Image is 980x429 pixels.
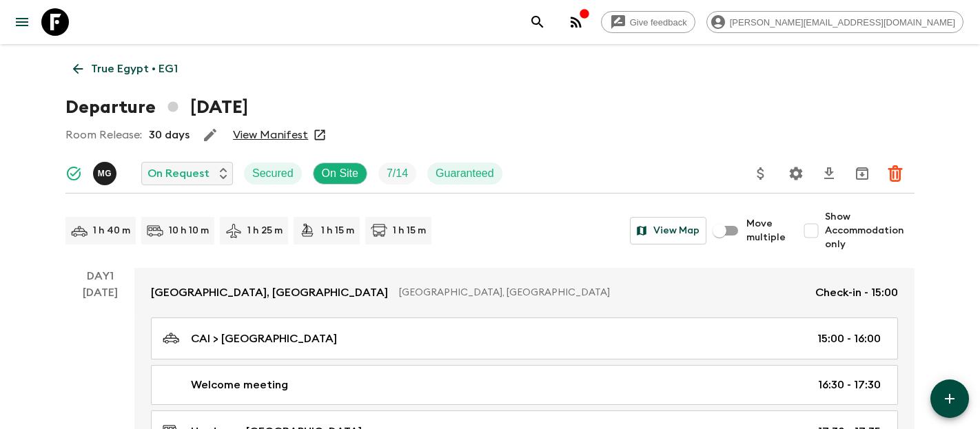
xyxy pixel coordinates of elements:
button: Settings [782,160,810,187]
button: Delete [881,160,909,187]
span: Show Accommodation only [825,210,915,251]
p: 1 h 40 m [93,224,130,238]
p: Guaranteed [436,165,494,182]
a: CAI > [GEOGRAPHIC_DATA]15:00 - 16:00 [151,317,898,359]
p: 30 days [149,127,190,143]
p: On Site [322,165,358,182]
p: 1 h 15 m [321,224,354,238]
p: 1 h 15 m [393,224,426,238]
div: On Site [313,163,367,185]
span: [PERSON_NAME][EMAIL_ADDRESS][DOMAIN_NAME] [722,17,963,28]
p: 16:30 - 17:30 [818,377,881,393]
button: search adventures [524,8,551,36]
button: menu [8,8,36,36]
p: True Egypt • EG1 [91,61,178,77]
p: Room Release: [65,127,142,143]
div: Trip Fill [378,163,416,185]
p: Welcome meeting [191,377,288,393]
p: CAI > [GEOGRAPHIC_DATA] [191,331,337,347]
svg: Synced Successfully [65,165,82,182]
p: On Request [147,165,210,182]
div: [PERSON_NAME][EMAIL_ADDRESS][DOMAIN_NAME] [706,11,963,33]
a: Give feedback [601,11,695,33]
p: M G [98,168,112,179]
a: View Manifest [233,128,308,142]
p: Check-in - 15:00 [815,284,898,301]
p: [GEOGRAPHIC_DATA], [GEOGRAPHIC_DATA] [399,286,804,300]
span: Mona Gomaa [93,166,119,177]
h1: Departure [DATE] [65,94,248,121]
p: [GEOGRAPHIC_DATA], [GEOGRAPHIC_DATA] [151,284,388,301]
div: Secured [244,163,302,185]
a: [GEOGRAPHIC_DATA], [GEOGRAPHIC_DATA][GEOGRAPHIC_DATA], [GEOGRAPHIC_DATA]Check-in - 15:00 [134,268,915,317]
p: 7 / 14 [387,165,408,182]
button: Update Price, Early Bird Discount and Costs [747,160,775,187]
button: Archive (Completed, Cancelled or Unsynced Departures only) [848,160,876,187]
span: Give feedback [622,17,695,28]
button: MG [93,162,119,185]
p: Day 1 [65,268,134,284]
p: Secured [252,165,294,182]
a: True Egypt • EG1 [65,55,185,83]
button: Download CSV [815,160,843,187]
p: 15:00 - 16:00 [817,331,881,347]
a: Welcome meeting16:30 - 17:30 [151,365,898,405]
span: Move multiple [746,217,786,244]
button: View Map [630,217,706,244]
p: 10 h 10 m [169,224,209,238]
p: 1 h 25 m [247,224,283,238]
